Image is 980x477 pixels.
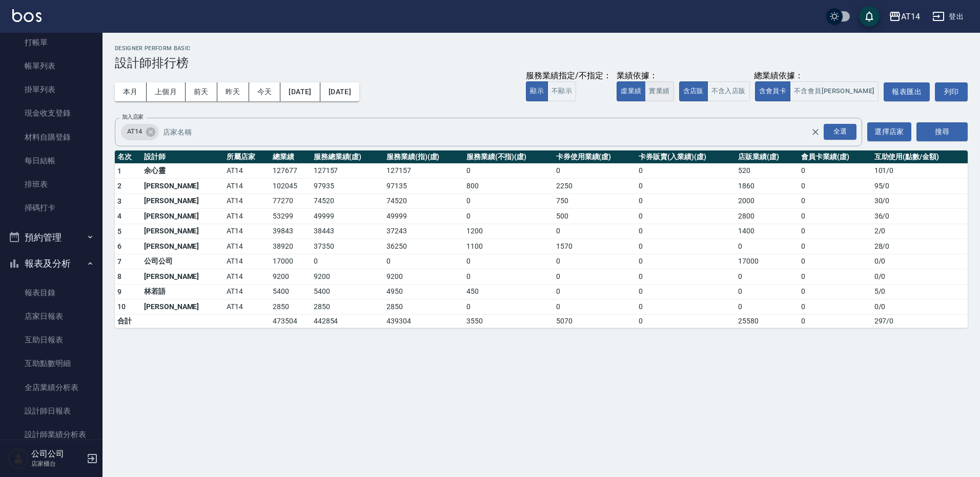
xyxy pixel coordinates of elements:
[4,399,98,423] a: 設計師日報表
[554,314,636,328] td: 5070
[799,209,871,224] td: 0
[872,163,968,179] td: 101 / 0
[464,150,554,164] th: 服務業績(不指)(虛)
[872,299,968,315] td: 0 / 0
[4,101,98,125] a: 現金收支登錄
[636,314,736,328] td: 0
[141,284,224,299] td: 林若語
[4,352,98,375] a: 互助點數明細
[4,78,98,101] a: 掛單列表
[311,193,384,209] td: 74520
[916,122,968,141] button: 搜尋
[799,269,871,285] td: 0
[526,81,548,101] button: 顯示
[4,54,98,78] a: 帳單列表
[270,284,311,299] td: 5400
[799,314,871,328] td: 0
[141,239,224,254] td: [PERSON_NAME]
[554,150,636,164] th: 卡券使用業績(虛)
[141,299,224,315] td: [PERSON_NAME]
[554,224,636,239] td: 0
[121,126,148,137] span: AT14
[4,328,98,352] a: 互助日報表
[4,305,98,328] a: 店家日報表
[824,124,856,140] div: 全選
[270,150,311,164] th: 總業績
[464,239,554,254] td: 1100
[280,82,320,101] button: [DATE]
[636,163,736,179] td: 0
[679,81,708,101] button: 含店販
[464,163,554,179] td: 0
[117,197,121,205] span: 3
[117,227,121,235] span: 5
[311,299,384,315] td: 2850
[160,123,829,141] input: 店家名稱
[799,299,871,315] td: 0
[636,269,736,285] td: 0
[872,224,968,239] td: 2 / 0
[384,163,464,179] td: 127157
[224,299,270,315] td: AT14
[736,299,799,315] td: 0
[636,209,736,224] td: 0
[645,81,673,101] button: 實業績
[270,254,311,269] td: 17000
[554,193,636,209] td: 750
[636,284,736,299] td: 0
[384,284,464,299] td: 4950
[464,314,554,328] td: 3550
[270,179,311,194] td: 102045
[799,224,871,239] td: 0
[872,284,968,299] td: 5 / 0
[384,239,464,254] td: 36250
[885,6,924,27] button: AT14
[755,81,791,101] button: 含會員卡
[311,314,384,328] td: 442854
[859,6,880,27] button: save
[141,193,224,209] td: [PERSON_NAME]
[799,163,871,179] td: 0
[384,150,464,164] th: 服務業績(指)(虛)
[270,209,311,224] td: 53299
[117,302,126,311] span: 10
[636,239,736,254] td: 0
[872,150,968,164] th: 互助使用(點數/金額)
[224,284,270,299] td: AT14
[736,163,799,179] td: 520
[872,209,968,224] td: 36 / 0
[311,209,384,224] td: 49999
[117,242,121,250] span: 6
[224,163,270,179] td: AT14
[799,179,871,194] td: 0
[901,10,920,23] div: AT14
[121,124,159,140] div: AT14
[799,284,871,299] td: 0
[224,193,270,209] td: AT14
[617,71,673,81] div: 業績依據：
[270,299,311,315] td: 2850
[928,7,968,26] button: 登出
[4,224,98,251] button: 預約管理
[636,299,736,315] td: 0
[141,163,224,179] td: 余心靈
[320,82,359,101] button: [DATE]
[554,254,636,269] td: 0
[117,257,121,266] span: 7
[736,224,799,239] td: 1400
[736,239,799,254] td: 0
[311,254,384,269] td: 0
[115,150,141,164] th: 名次
[270,269,311,285] td: 9200
[384,254,464,269] td: 0
[31,459,84,468] p: 店家櫃台
[384,209,464,224] td: 49999
[872,239,968,254] td: 28 / 0
[822,122,859,142] button: Open
[636,150,736,164] th: 卡券販賣(入業績)(虛)
[311,224,384,239] td: 38443
[224,150,270,164] th: 所屬店家
[141,269,224,285] td: [PERSON_NAME]
[636,254,736,269] td: 0
[872,193,968,209] td: 30 / 0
